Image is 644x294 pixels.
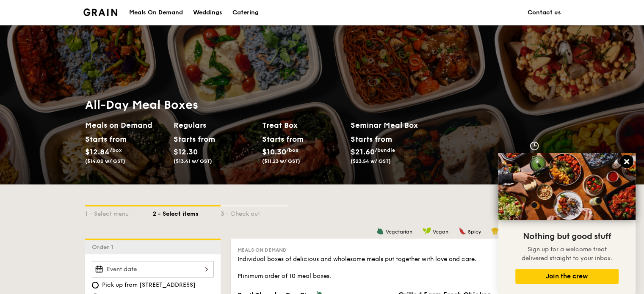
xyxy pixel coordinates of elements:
span: Spicy [468,229,481,235]
img: icon-chef-hat.a58ddaea.svg [491,227,499,235]
div: Individual boxes of delicious and wholesome meals put together with love and care. Minimum order ... [238,255,553,280]
span: /bundle [375,147,395,153]
span: Sign up for a welcome treat delivered straight to your inbox. [522,246,612,262]
div: Starts from [85,133,123,146]
input: Pick up from [STREET_ADDRESS] [92,282,99,289]
img: DSC07876-Edit02-Large.jpeg [498,153,636,220]
div: Starts from [174,133,211,146]
h2: Seminar Meal Box [351,119,439,131]
img: icon-vegan.f8ff3823.svg [423,227,431,235]
img: icon-clock.2db775ea.svg [528,141,541,151]
img: icon-vegetarian.fe4039eb.svg [376,227,384,235]
span: /box [110,147,122,153]
h2: Meals on Demand [85,119,167,131]
img: icon-spicy.37a8142b.svg [459,227,466,235]
span: Vegan [433,229,448,235]
div: Starts from [351,133,392,146]
span: $10.30 [262,147,286,157]
span: $12.84 [85,147,110,157]
button: Join the crew [515,269,619,284]
h2: Regulars [174,119,255,131]
img: Grain [83,8,118,16]
button: Close [620,155,633,168]
div: 2 - Select items [153,206,221,218]
h2: Treat Box [262,119,344,131]
span: ($13.41 w/ GST) [174,158,212,164]
span: Meals on Demand [238,247,287,253]
span: ($11.23 w/ GST) [262,158,300,164]
div: 1 - Select menu [85,206,153,218]
span: ($23.54 w/ GST) [351,158,391,164]
div: 3 - Check out [221,206,288,218]
span: Pick up from [STREET_ADDRESS] [102,281,196,289]
div: Starts from [262,133,300,146]
input: Event date [92,261,214,278]
span: Nothing but good stuff [523,231,611,242]
h1: All-Day Meal Boxes [85,97,439,113]
a: Logotype [83,8,118,16]
span: Order 1 [92,244,117,251]
span: $12.30 [174,147,198,157]
span: $21.60 [351,147,375,157]
span: Vegetarian [386,229,412,235]
span: ($14.00 w/ GST) [85,158,125,164]
span: /box [286,147,299,153]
